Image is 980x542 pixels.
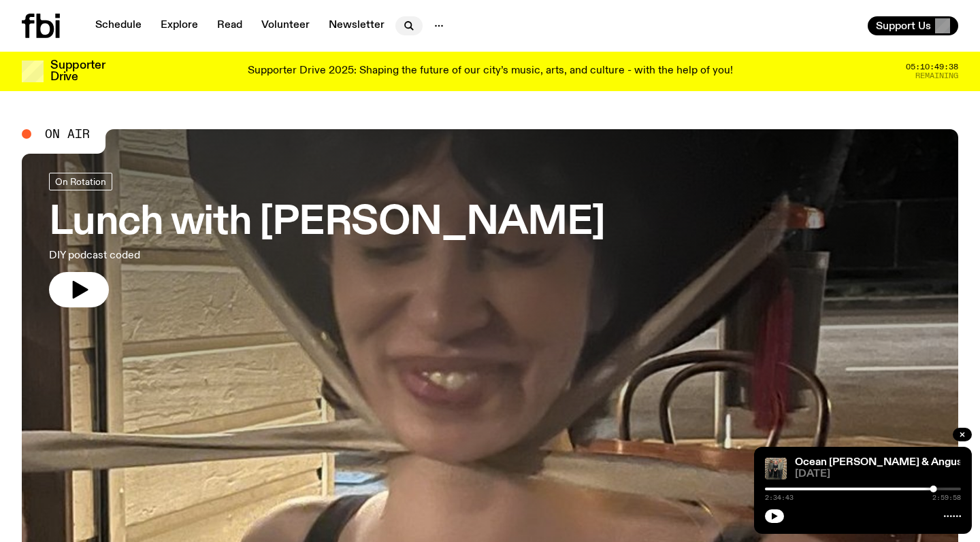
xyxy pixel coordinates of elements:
[906,63,958,71] span: 05:10:49:38
[45,128,90,140] span: On Air
[49,248,397,264] p: DIY podcast coded
[876,20,931,32] span: Support Us
[795,469,961,479] span: [DATE]
[248,65,733,78] p: Supporter Drive 2025: Shaping the future of our city’s music, arts, and culture - with the help o...
[932,494,961,501] span: 2:59:58
[49,173,605,307] a: Lunch with [PERSON_NAME]DIY podcast coded
[49,173,112,190] a: On Rotation
[49,204,605,242] h3: Lunch with [PERSON_NAME]
[209,16,250,35] a: Read
[915,72,958,80] span: Remaining
[253,16,318,35] a: Volunteer
[50,60,105,83] h3: Supporter Drive
[868,16,958,35] button: Support Us
[55,176,106,186] span: On Rotation
[152,16,206,35] a: Explore
[765,494,794,501] span: 2:34:43
[87,16,150,35] a: Schedule
[321,16,393,35] a: Newsletter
